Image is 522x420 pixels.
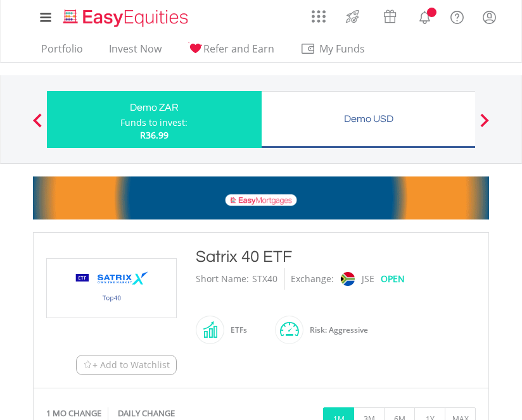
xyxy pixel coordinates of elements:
[371,3,409,27] a: Vouchers
[362,268,374,290] div: JSE
[46,407,101,419] div: 1 MO CHANGE
[104,42,167,62] a: Invest Now
[303,315,368,345] div: Risk: Aggressive
[182,42,279,62] a: Refer and Earn
[64,259,159,318] img: EQU.ZA.STX40.png
[36,42,88,62] a: Portfolio
[61,8,193,28] img: EasyEquities_Logo.png
[224,315,247,345] div: ETFs
[196,268,249,290] div: Short Name:
[379,6,400,27] img: vouchers-v2.svg
[203,42,274,56] span: Refer and Earn
[300,40,383,57] span: My Funds
[342,6,363,27] img: thrive-v2.svg
[33,176,489,219] img: EasyMortage Promotion Banner
[196,245,476,268] div: Satrix 40 ETF
[381,268,405,290] div: OPEN
[252,268,277,290] div: STX40
[472,120,497,132] button: Next
[120,116,188,129] div: Funds to invest:
[140,129,169,141] span: R36.99
[25,120,50,132] button: Previous
[441,3,473,28] a: FAQ's and Support
[409,3,441,28] a: Notifications
[269,110,468,128] div: Demo USD
[303,3,334,23] a: AppsGrid
[291,268,334,290] div: Exchange:
[83,361,92,370] img: Watchlist
[58,3,193,28] a: Home page
[473,3,506,31] a: My Profile
[312,9,326,23] img: grid-menu-icon.svg
[54,99,254,116] div: Demo ZAR
[92,359,170,371] span: + Add to Watchlist
[76,355,177,375] button: Watchlist + Add to Watchlist
[118,407,207,419] div: DAILY CHANGE
[341,272,355,286] img: jse.png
